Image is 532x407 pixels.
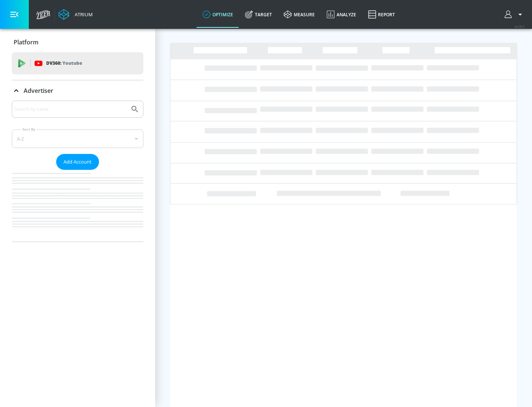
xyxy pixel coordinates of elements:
a: Report [362,1,401,28]
p: Youtube [62,59,82,67]
input: Search by name [15,104,127,114]
p: Platform [14,38,38,46]
a: Analyze [321,1,362,28]
span: Add Account [64,158,92,166]
a: measure [278,1,321,28]
div: Platform [12,32,143,53]
a: Atrium [58,9,93,20]
div: DV360: Youtube [12,52,143,74]
div: A-Z [12,129,143,148]
label: Sort By [21,127,37,132]
span: v 4.28.0 [514,24,525,28]
div: Advertiser [12,101,143,242]
p: Advertiser [24,87,53,95]
nav: list of Advertiser [12,170,143,242]
div: Advertiser [12,80,143,101]
button: Add Account [56,154,99,170]
a: optimize [197,1,239,28]
a: Target [239,1,278,28]
p: DV360: [46,59,82,67]
div: Atrium [72,11,93,18]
